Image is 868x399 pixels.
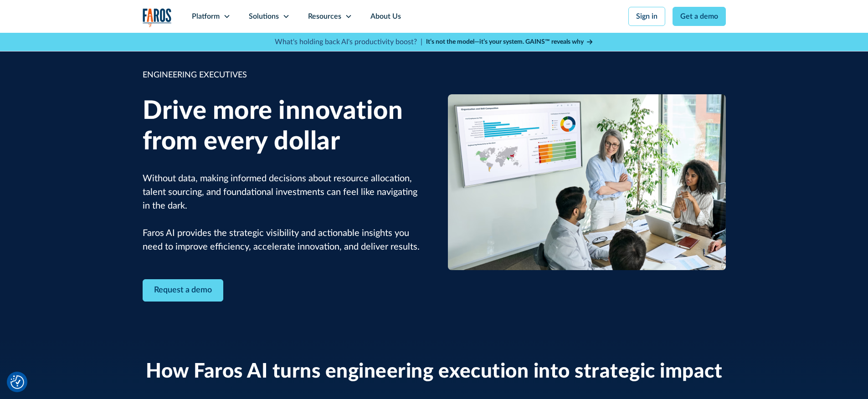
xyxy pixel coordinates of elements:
p: What's holding back AI's productivity boost? | [275,36,422,47]
img: Logo of the analytics and reporting company Faros. [143,8,172,27]
a: It’s not the model—it’s your system. GAINS™ reveals why [426,37,594,47]
a: Get a demo [673,7,726,26]
p: Without data, making informed decisions about resource allocation, talent sourcing, and foundatio... [143,172,421,254]
a: Contact Modal [143,279,223,302]
img: Revisit consent button [10,375,24,389]
a: Sign in [628,7,665,26]
div: ENGINEERING EXECUTIVES [143,69,421,82]
strong: It’s not the model—it’s your system. GAINS™ reveals why [426,39,584,45]
div: Platform [192,11,220,22]
div: Resources [308,11,341,22]
button: Cookie Settings [10,375,24,389]
div: Solutions [249,11,279,22]
h2: How Faros AI turns engineering execution into strategic impact [146,360,722,384]
h1: Drive more innovation from every dollar [143,96,421,157]
a: home [143,8,172,27]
